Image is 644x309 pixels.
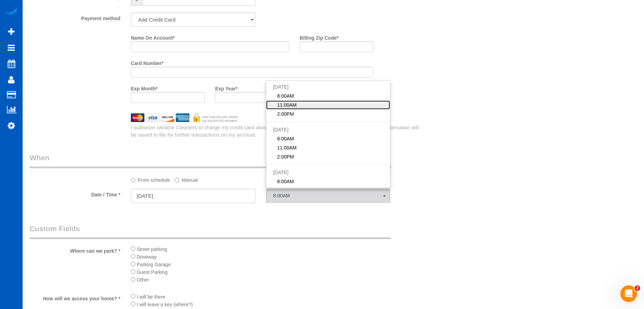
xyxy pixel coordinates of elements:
[175,178,179,182] input: Manual
[30,223,391,239] legend: Custom Fields
[24,245,126,254] label: Where can we park? *
[277,92,294,99] span: 8:00AM
[277,178,294,185] span: 8:00AM
[620,285,637,302] iframe: Intercom live chat
[300,32,339,41] label: Billing Zip Code
[273,193,383,198] span: 8:00AM
[273,170,288,175] span: [DATE]
[137,294,165,300] span: I will be there
[277,144,296,151] span: 11:00AM
[131,189,255,203] input: MM/DD/YYYY
[273,127,288,132] span: [DATE]
[215,83,237,92] label: Exp Year
[137,262,171,267] span: Parking Garage
[277,153,294,160] span: 2:00PM
[131,57,164,67] label: Card Number
[131,32,175,41] label: Name On Account
[131,174,170,184] label: From schedule
[273,84,288,90] span: [DATE]
[175,174,198,184] label: Manual
[126,124,429,139] div: I authorize Ukraine Cleaners to charge my credit card above for agreed upon purchases.
[266,189,390,203] button: 8:00AM
[126,113,244,122] img: credit cards
[277,101,296,108] span: 11:00AM
[137,254,157,260] span: Driveway
[137,302,193,307] span: I will leave a key (where?)
[137,246,167,252] span: Street parking
[24,13,126,22] label: Payment method
[131,83,158,92] label: Exp Month
[131,178,135,182] input: From schedule
[277,135,294,142] span: 8:00AM
[137,277,149,283] span: Other
[137,269,168,275] span: Guest Parking
[4,7,18,17] img: Automaid Logo
[277,111,294,117] span: 2:00PM
[24,293,126,302] label: How will we access your home? *
[635,285,640,291] span: 2
[30,153,391,168] legend: When
[24,189,126,198] label: Date / Time *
